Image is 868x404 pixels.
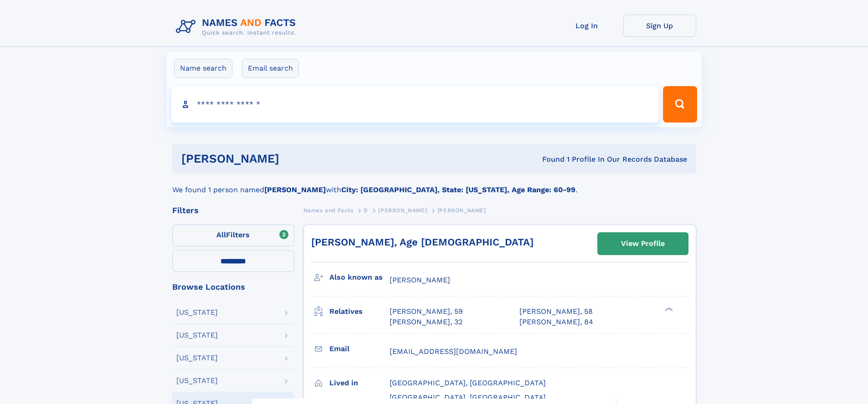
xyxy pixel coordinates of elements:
[176,354,218,362] div: [US_STATE]
[174,59,232,78] label: Name search
[364,205,368,216] a: D
[390,393,546,402] span: [GEOGRAPHIC_DATA], [GEOGRAPHIC_DATA]
[329,270,390,285] h3: Also known as
[176,309,218,316] div: [US_STATE]
[176,377,218,384] div: [US_STATE]
[311,236,534,248] a: [PERSON_NAME], Age [DEMOGRAPHIC_DATA]
[519,317,593,327] a: [PERSON_NAME], 84
[437,207,486,214] span: [PERSON_NAME]
[172,15,303,39] img: Logo Names and Facts
[329,375,390,391] h3: Lived in
[390,378,546,387] span: [GEOGRAPHIC_DATA], [GEOGRAPHIC_DATA]
[623,15,696,37] a: Sign Up
[390,347,517,356] span: [EMAIL_ADDRESS][DOMAIN_NAME]
[550,15,623,37] a: Log In
[172,206,294,215] div: Filters
[663,86,697,123] button: Search Button
[172,225,294,246] label: Filters
[303,205,354,216] a: Names and Facts
[264,185,326,194] b: [PERSON_NAME]
[172,174,696,195] div: We found 1 person named with .
[329,341,390,357] h3: Email
[621,233,665,254] div: View Profile
[171,86,659,123] input: search input
[390,307,463,317] a: [PERSON_NAME], 59
[176,332,218,339] div: [US_STATE]
[411,154,687,164] div: Found 1 Profile In Our Records Database
[329,304,390,319] h3: Relatives
[663,307,673,312] div: ❯
[341,185,575,194] b: City: [GEOGRAPHIC_DATA], State: [US_STATE], Age Range: 60-99
[364,207,368,214] span: D
[216,230,226,239] span: All
[172,283,294,291] div: Browse Locations
[519,307,593,317] a: [PERSON_NAME], 58
[378,207,427,214] span: [PERSON_NAME]
[598,233,688,255] a: View Profile
[390,276,450,284] span: [PERSON_NAME]
[242,59,299,78] label: Email search
[390,317,462,327] a: [PERSON_NAME], 32
[181,153,411,164] h1: [PERSON_NAME]
[378,205,427,216] a: [PERSON_NAME]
